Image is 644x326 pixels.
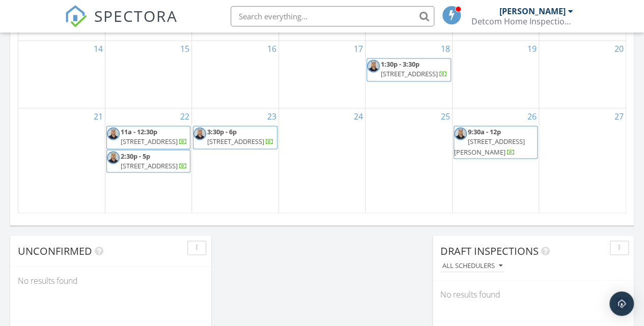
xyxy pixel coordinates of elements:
[18,41,105,108] td: Go to September 14, 2025
[439,108,452,125] a: Go to September 25, 2025
[65,5,87,27] img: The Best Home Inspection Software - Spectora
[440,259,505,273] button: All schedulers
[207,127,237,136] span: 3:30p - 6p
[121,151,150,160] span: 2:30p - 5p
[121,127,187,146] a: 11a - 12:30p [STREET_ADDRESS]
[442,262,502,269] div: All schedulers
[454,127,467,140] img: jorge_picture.jpg
[452,108,539,214] td: Go to September 26, 2025
[207,127,274,146] a: 3:30p - 6p [STREET_ADDRESS]
[92,41,105,57] a: Go to September 14, 2025
[366,41,452,108] td: Go to September 18, 2025
[452,41,539,108] td: Go to September 19, 2025
[468,127,501,136] span: 9:30a - 12p
[192,41,278,108] td: Go to September 16, 2025
[121,127,157,136] span: 11a - 12:30p
[278,108,365,214] td: Go to September 24, 2025
[525,41,539,57] a: Go to September 19, 2025
[107,151,120,164] img: jorge_picture.jpg
[178,108,191,125] a: Go to September 22, 2025
[18,108,105,214] td: Go to September 21, 2025
[439,41,452,57] a: Go to September 18, 2025
[609,291,634,316] div: Open Intercom Messenger
[539,41,626,108] td: Go to September 20, 2025
[454,127,525,156] a: 9:30a - 12p [STREET_ADDRESS][PERSON_NAME]
[231,6,434,26] input: Search everything...
[105,41,191,108] td: Go to September 15, 2025
[207,137,264,146] span: [STREET_ADDRESS]
[381,69,438,78] span: [STREET_ADDRESS]
[265,41,278,57] a: Go to September 16, 2025
[367,58,451,81] a: 1:30p - 3:30p [STREET_ADDRESS]
[121,137,178,146] span: [STREET_ADDRESS]
[265,108,278,125] a: Go to September 23, 2025
[193,126,277,149] a: 3:30p - 6p [STREET_ADDRESS]
[499,6,566,16] div: [PERSON_NAME]
[381,60,419,69] span: 1:30p - 3:30p
[381,60,447,78] a: 1:30p - 3:30p [STREET_ADDRESS]
[454,137,525,156] span: [STREET_ADDRESS][PERSON_NAME]
[612,108,626,125] a: Go to September 27, 2025
[471,16,573,26] div: Detcom Home Inspections INc.
[107,127,120,140] img: jorge_picture.jpg
[18,244,92,257] span: Unconfirmed
[106,150,190,172] a: 2:30p - 5p [STREET_ADDRESS]
[440,244,539,257] span: Draft Inspections
[539,108,626,214] td: Go to September 27, 2025
[454,126,538,159] a: 9:30a - 12p [STREET_ADDRESS][PERSON_NAME]
[92,108,105,125] a: Go to September 21, 2025
[105,108,191,214] td: Go to September 22, 2025
[65,14,178,35] a: SPECTORA
[10,266,211,294] div: No results found
[94,5,178,26] span: SPECTORA
[525,108,539,125] a: Go to September 26, 2025
[192,108,278,214] td: Go to September 23, 2025
[193,127,206,140] img: jorge_picture.jpg
[121,151,187,170] a: 2:30p - 5p [STREET_ADDRESS]
[367,60,380,72] img: jorge_picture.jpg
[366,108,452,214] td: Go to September 25, 2025
[433,280,634,308] div: No results found
[612,41,626,57] a: Go to September 20, 2025
[106,126,190,149] a: 11a - 12:30p [STREET_ADDRESS]
[178,41,191,57] a: Go to September 15, 2025
[278,41,365,108] td: Go to September 17, 2025
[352,108,365,125] a: Go to September 24, 2025
[121,161,178,170] span: [STREET_ADDRESS]
[352,41,365,57] a: Go to September 17, 2025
